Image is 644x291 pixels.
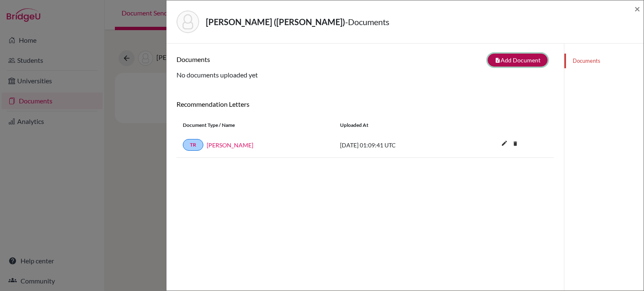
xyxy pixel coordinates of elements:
span: × [634,3,640,15]
div: Document Type / Name [177,121,334,129]
a: TR [183,139,203,151]
a: delete [509,139,522,150]
h6: Documents [177,55,365,63]
a: [PERSON_NAME] [207,141,253,149]
button: edit [497,138,512,150]
button: note_addAdd Document [488,54,548,67]
span: - Documents [345,17,390,27]
i: edit [498,136,511,150]
button: Close [634,4,640,14]
span: [DATE] 01:09:41 UTC [340,142,396,149]
i: delete [509,137,522,150]
div: No documents uploaded yet [177,54,554,80]
a: Documents [564,54,644,68]
h6: Recommendation Letters [177,100,554,108]
div: Uploaded at [334,121,460,129]
i: note_add [495,57,501,63]
strong: [PERSON_NAME] ([PERSON_NAME]) [206,17,345,27]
